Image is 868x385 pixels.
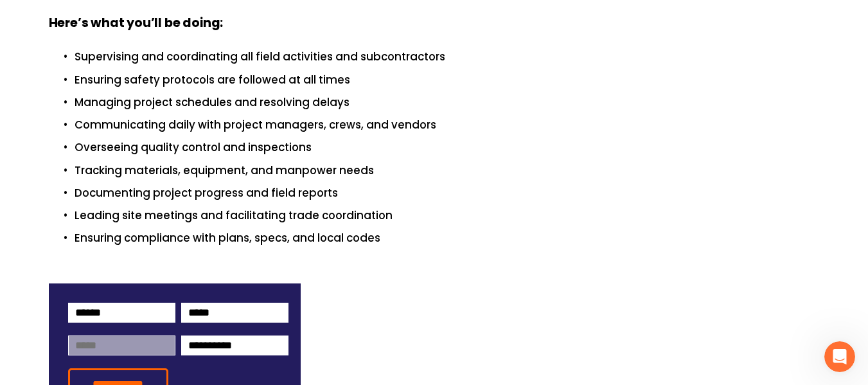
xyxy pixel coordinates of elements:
[75,116,820,134] p: Communicating daily with project managers, crews, and vendors
[75,139,820,156] p: Overseeing quality control and inspections
[75,184,820,202] p: Documenting project progress and field reports
[824,341,855,372] iframe: Intercom live chat
[49,13,224,35] strong: Here’s what you’ll be doing:
[75,229,820,247] p: Ensuring compliance with plans, specs, and local codes
[75,71,820,89] p: Ensuring safety protocols are followed at all times
[75,94,820,111] p: Managing project schedules and resolving delays
[75,48,820,66] p: Supervising and coordinating all field activities and subcontractors
[75,207,820,224] p: Leading site meetings and facilitating trade coordination
[75,162,820,179] p: Tracking materials, equipment, and manpower needs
